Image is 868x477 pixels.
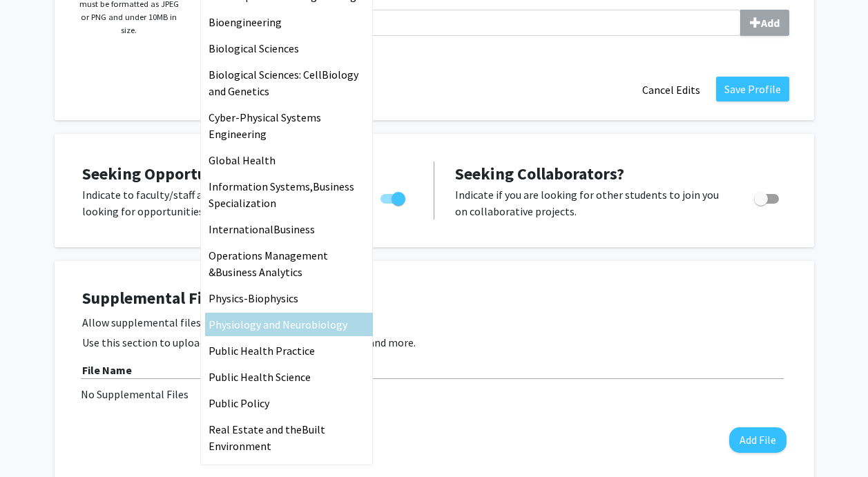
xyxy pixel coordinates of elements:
button: Save Profile [716,77,789,101]
div: Toggle [375,186,413,207]
span: lic Health Science [227,370,311,384]
span: iophysics [255,291,298,305]
span: er-Physical Systems Engineering [209,110,321,141]
span: usiness [280,222,315,236]
span: International [209,222,273,236]
span: B [209,15,215,29]
span: Allow supplemental files to be publicly visible? [82,314,317,331]
span: Physics- [209,291,248,305]
span: B [209,68,215,81]
input: SkillsAdd [200,10,741,36]
span: lic Policy [227,396,269,410]
span: Cy [209,110,220,124]
button: Cancel Edits [633,77,709,103]
span: iology [318,318,347,331]
div: Toggle [749,186,787,207]
span: iological Sciences [215,41,299,55]
b: Add [761,16,780,30]
p: Indicate to faculty/staff and other users that you are looking for opportunities to join collabor... [82,186,354,220]
span: B [273,222,280,236]
span: B [313,179,320,193]
span: b [225,153,231,167]
span: Pu [209,370,221,384]
span: Pu [209,396,221,410]
span: Physiology and Neuro [209,318,311,331]
span: B [209,41,215,55]
span: Operations Management & [209,249,328,279]
span: Pu [209,344,221,358]
span: Glo [209,153,225,167]
span: iological Sciences: Cell [215,68,322,81]
span: b [221,370,227,384]
span: b [311,318,318,331]
span: ioengineering [215,15,282,29]
iframe: Chat [10,415,59,467]
span: Seeking Collaborators? [455,163,624,184]
button: Add File [729,427,787,453]
span: B [248,291,255,305]
span: B [302,422,309,436]
p: Use this section to upload files such as resumes, transcripts, and more. [82,334,787,351]
span: B [322,68,329,81]
span: b [220,110,226,124]
span: Information Systems, [209,179,313,193]
span: Seeking Opportunities? [82,163,255,184]
p: Indicate if you are looking for other students to join you on collaborative projects. [455,186,728,220]
span: b [221,396,227,410]
div: No Supplemental Files [81,386,788,402]
span: Real Estate and the [209,422,302,436]
span: al Health [231,153,276,167]
span: b [221,344,227,358]
span: B [215,265,222,279]
b: File Name [82,363,132,377]
h4: Supplemental Files [82,289,787,309]
span: lic Health Practice [227,344,315,358]
i: Indicates a required field [200,50,789,63]
span: usiness Analytics [222,265,302,279]
button: Skills [740,10,789,36]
